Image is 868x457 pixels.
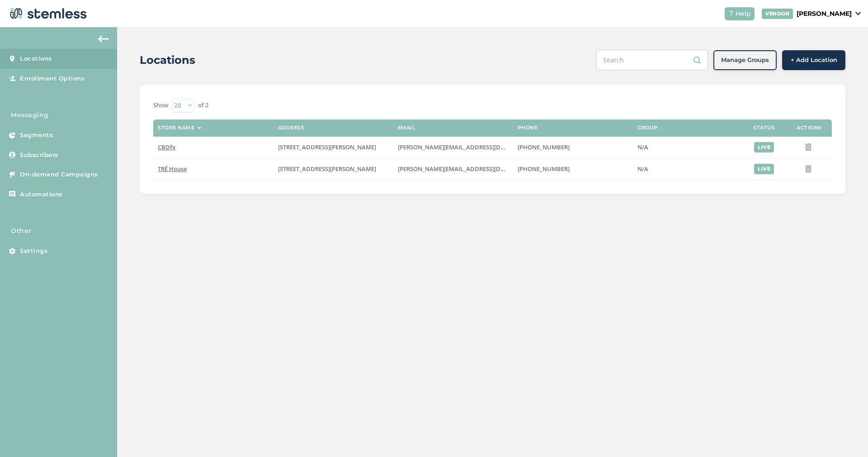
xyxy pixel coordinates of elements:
[20,54,52,63] span: Locations
[787,119,832,137] th: Actions
[754,142,774,152] div: live
[158,143,175,151] span: CBDfx
[20,131,53,140] span: Segments
[278,143,389,151] label: 19851 Nordhoff Place
[823,414,868,457] iframe: Chat Widget
[198,101,208,110] label: of 2
[754,164,774,174] div: live
[713,50,777,70] button: Manage Groups
[855,12,861,15] img: icon_down-arrow-small-66adaf34.svg
[518,143,628,151] label: (818) 850-2526
[721,56,769,65] span: Manage Groups
[518,165,570,173] span: [PHONE_NUMBER]
[791,56,837,65] span: + Add Location
[153,101,168,110] label: Show
[782,50,845,70] button: + Add Location
[398,165,542,173] span: [PERSON_NAME][EMAIL_ADDRESS][DOMAIN_NAME]
[637,125,658,131] label: Group
[728,11,734,16] img: icon-help-white-03924b79.svg
[197,127,202,129] img: icon-sort-1e1d7615.svg
[7,5,87,23] img: logo-dark-0685b13c.svg
[398,143,542,151] span: [PERSON_NAME][EMAIL_ADDRESS][DOMAIN_NAME]
[158,165,187,173] span: TRĒ House
[797,9,852,19] p: [PERSON_NAME]
[753,125,775,131] label: Status
[762,9,793,19] div: VENDOR
[278,143,376,151] span: [STREET_ADDRESS][PERSON_NAME]
[98,35,109,43] img: icon-arrow-back-accent-c549486e.svg
[518,143,570,151] span: [PHONE_NUMBER]
[736,9,751,19] span: Help
[20,74,85,83] span: Enrollment Options
[20,170,98,179] span: On-demand Campaigns
[278,165,389,173] label: 19851 Nordhoff Place
[278,125,305,131] label: Address
[398,165,509,173] label: paul@cbdfx.com
[398,125,416,131] label: Email
[140,52,195,68] h2: Locations
[20,247,47,256] span: Settings
[518,125,538,131] label: Phone
[398,143,509,151] label: paul@cbdfx.com
[596,50,708,70] input: Search
[518,165,628,173] label: (818) 850-2526
[637,143,737,151] label: N/A
[158,165,269,173] label: TRĒ House
[20,151,58,160] span: Subscribers
[637,165,737,173] label: N/A
[158,125,194,131] label: Store name
[158,143,269,151] label: CBDfx
[20,190,63,199] span: Automations
[278,165,376,173] span: [STREET_ADDRESS][PERSON_NAME]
